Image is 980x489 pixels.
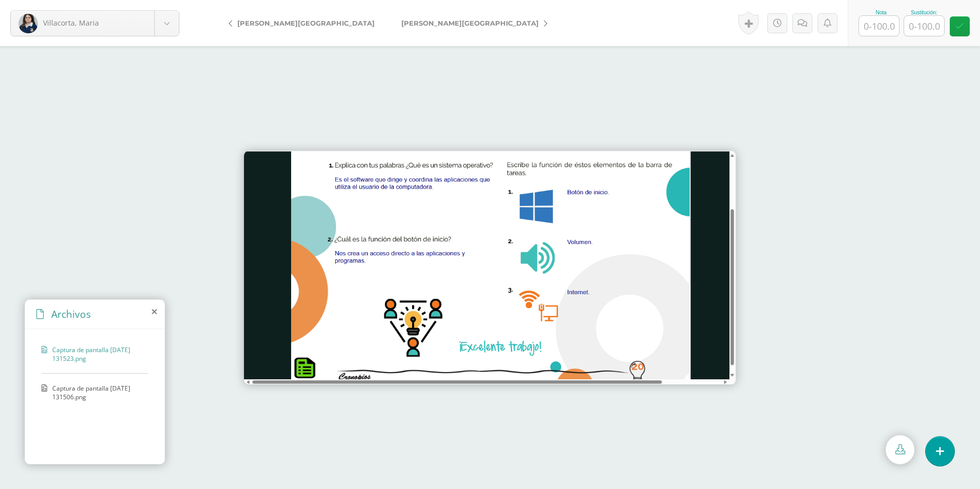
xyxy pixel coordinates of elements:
[152,308,157,316] i: close
[244,151,736,384] img: https://edoofiles.nyc3.digitaloceanspaces.com/belga/activity_submission/f48d8efd-365a-4efc-99bd-1...
[220,11,388,35] a: [PERSON_NAME][GEOGRAPHIC_DATA]
[388,11,556,35] a: [PERSON_NAME][GEOGRAPHIC_DATA]
[52,384,143,401] span: Captura de pantalla [DATE] 131506.png
[904,16,944,36] input: 0-100.0
[52,345,143,363] span: Captura de pantalla [DATE] 131523.png
[859,16,899,36] input: 0-100.0
[43,18,99,28] span: Villacorta, Maria
[11,11,179,36] a: Villacorta, Maria
[51,307,91,321] span: Archivos
[904,10,945,15] div: Sustitución:
[18,14,38,33] img: b890f77591f49798da51fa7698cd0ea4.png
[237,19,375,27] span: [PERSON_NAME][GEOGRAPHIC_DATA]
[401,19,539,27] span: [PERSON_NAME][GEOGRAPHIC_DATA]
[859,10,904,15] div: Nota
